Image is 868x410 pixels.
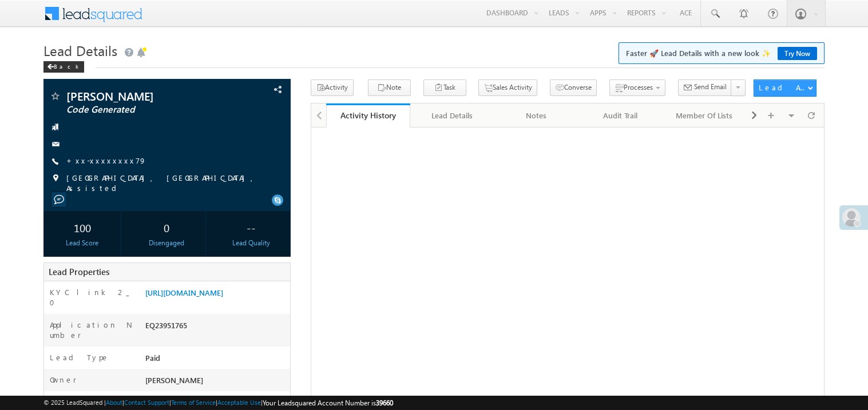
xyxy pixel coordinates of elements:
span: Send Email [694,82,727,92]
label: Application Number [50,320,133,340]
a: Lead Details [410,104,494,128]
div: Member Of Lists [672,109,736,122]
div: Lead Quality [215,238,287,248]
div: Audit Trail [588,109,652,122]
div: Disengaged [130,238,203,248]
div: Back [43,61,84,73]
a: Back [43,61,90,70]
span: Faster 🚀 Lead Details with a new look ✨ [626,47,817,59]
a: Acceptable Use [217,399,261,406]
label: Lead Type [50,352,109,363]
span: © 2025 LeadSquared | | | | | [43,397,393,408]
a: Contact Support [124,399,169,406]
a: Activity History [326,104,410,128]
a: About [106,399,122,406]
div: Activity History [335,110,402,121]
a: Terms of Service [171,399,216,406]
div: EQ23951765 [142,320,290,336]
button: Converse [550,79,597,96]
a: Audit Trail [578,104,663,128]
span: 39660 [376,399,393,407]
div: -- [215,217,287,238]
span: Code Generated [66,104,220,116]
span: Your Leadsquared Account Number is [263,399,393,407]
span: [GEOGRAPHIC_DATA], [GEOGRAPHIC_DATA], Assisted [66,173,267,193]
div: 0 [130,217,203,238]
button: Sales Activity [478,79,537,96]
div: Notes [504,109,568,122]
a: [URL][DOMAIN_NAME] [145,288,223,297]
button: Lead Actions [754,79,817,97]
label: KYC link 2_0 [50,287,133,308]
span: Lead Properties [49,266,109,277]
button: Processes [609,79,665,96]
span: Lead Details [43,41,117,59]
a: +xx-xxxxxxxx79 [66,156,146,165]
span: Processes [624,83,653,91]
div: Paid [142,352,290,368]
span: [PERSON_NAME] [145,375,203,385]
a: Notes [494,104,578,128]
div: 100 [46,217,118,238]
label: Owner [50,375,77,385]
a: Member Of Lists [663,104,747,128]
span: [PERSON_NAME] [66,90,220,102]
div: Lead Actions [759,82,807,93]
div: Lead Details [419,109,484,122]
a: Try Now [778,47,817,60]
button: Activity [311,79,354,96]
button: Task [423,79,466,96]
button: Send Email [678,79,732,96]
button: Note [368,79,411,96]
div: Lead Score [46,238,118,248]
